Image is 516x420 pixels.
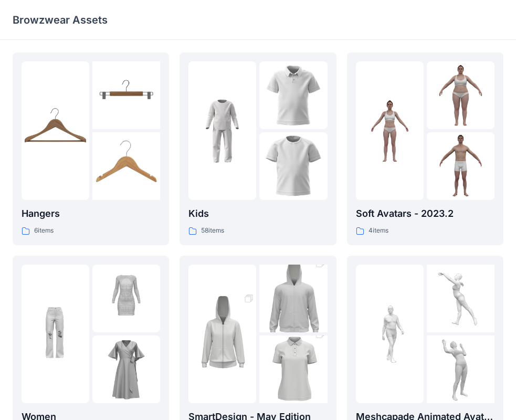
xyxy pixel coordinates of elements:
[188,97,256,165] img: folder 1
[356,300,424,367] img: folder 1
[259,132,327,200] img: folder 3
[427,61,494,129] img: folder 2
[22,300,89,367] img: folder 1
[22,206,160,221] p: Hangers
[427,335,494,403] img: folder 3
[356,97,424,165] img: folder 1
[368,225,388,236] p: 4 items
[92,265,160,332] img: folder 2
[92,132,160,200] img: folder 3
[188,206,327,221] p: Kids
[180,52,336,245] a: folder 1folder 2folder 3Kids58items
[259,61,327,129] img: folder 2
[188,283,256,385] img: folder 1
[13,13,108,27] p: Browzwear Assets
[92,61,160,129] img: folder 2
[427,265,494,332] img: folder 2
[201,225,224,236] p: 58 items
[356,206,494,221] p: Soft Avatars - 2023.2
[13,52,169,245] a: folder 1folder 2folder 3Hangers6items
[34,225,54,236] p: 6 items
[22,97,89,165] img: folder 1
[259,248,327,350] img: folder 2
[347,52,503,245] a: folder 1folder 2folder 3Soft Avatars - 2023.24items
[427,132,494,200] img: folder 3
[92,335,160,403] img: folder 3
